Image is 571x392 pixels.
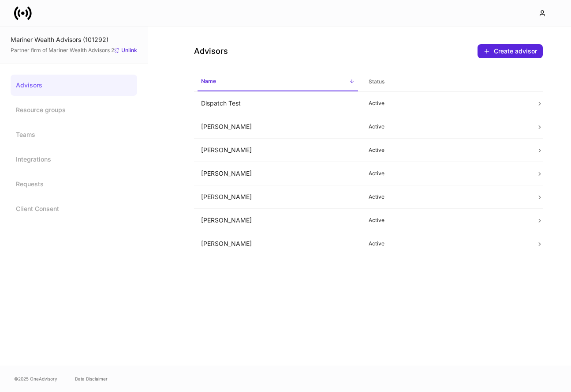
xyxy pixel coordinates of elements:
a: Client Consent [11,198,137,219]
a: Resource groups [11,99,137,121]
h6: Status [369,77,384,86]
p: Active [369,217,522,224]
a: Data Disclaimer [75,375,108,382]
td: [PERSON_NAME] [194,139,362,162]
div: Create advisor [494,47,537,56]
p: Active [369,147,522,154]
span: © 2025 OneAdvisory [14,375,57,382]
a: Teams [11,124,137,145]
p: Active [369,123,522,130]
span: Name [198,72,358,91]
button: Unlink [114,46,137,55]
td: [PERSON_NAME] [194,115,362,139]
td: Dispatch Test [194,92,362,115]
a: Requests [11,173,137,195]
h6: Name [201,77,216,85]
a: Integrations [11,149,137,170]
td: [PERSON_NAME] [194,185,362,209]
h4: Advisors [194,46,228,57]
p: Active [369,100,522,107]
a: Mariner Wealth Advisors 2 [49,47,114,53]
button: Create advisor [478,44,543,58]
td: [PERSON_NAME] [194,209,362,232]
a: Advisors [11,75,137,96]
p: Active [369,240,522,247]
span: Partner firm of [11,47,114,54]
span: Status [365,73,526,91]
p: Active [369,193,522,200]
div: Mariner Wealth Advisors (101292) [11,35,137,44]
p: Active [369,170,522,177]
td: [PERSON_NAME] [194,162,362,185]
td: [PERSON_NAME] [194,232,362,256]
